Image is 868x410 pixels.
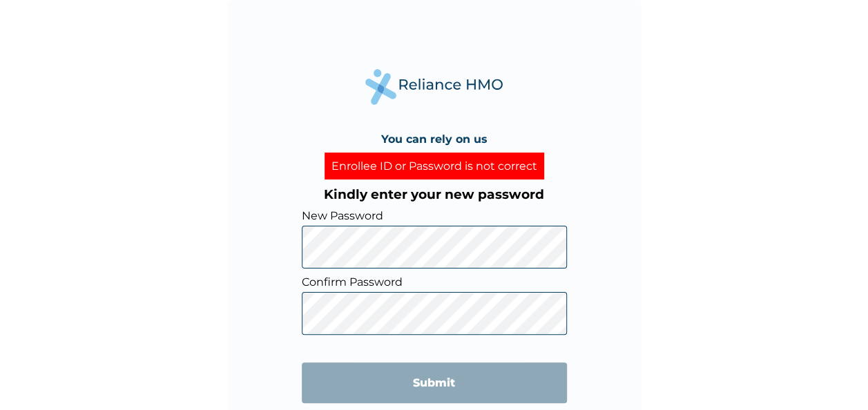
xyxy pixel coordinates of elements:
img: Reliance Health's Logo [365,69,503,104]
label: Confirm Password [302,275,567,289]
input: Submit [302,362,567,403]
label: New Password [302,209,567,222]
h3: Kindly enter your new password [302,186,567,202]
div: Enrollee ID or Password is not correct [325,153,544,179]
h4: You can rely on us [381,133,488,146]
